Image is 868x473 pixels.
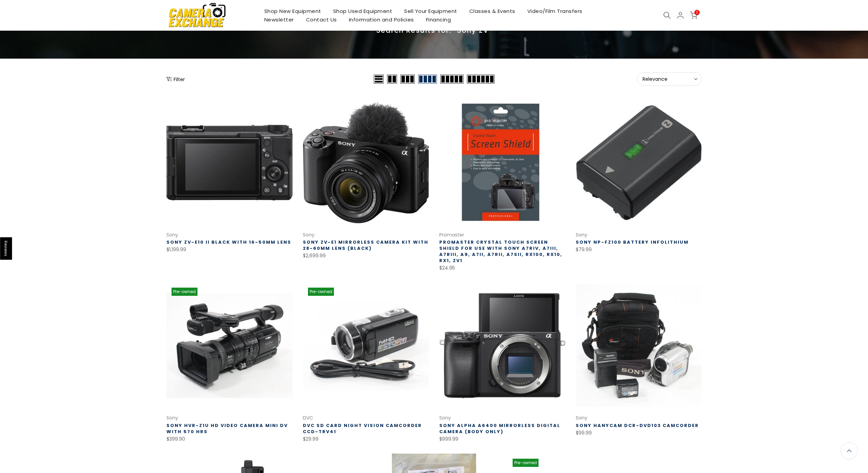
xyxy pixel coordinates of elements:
a: Shop Used Equipment [327,7,398,15]
a: Shop New Equipment [258,7,327,15]
a: DVC SD Card Night Vision Camcorder CCD-TRV41 [303,422,422,435]
a: Sony NP-FZ100 Battery InfoLithium [576,239,689,245]
a: 0 [690,12,697,19]
a: Sell Your Equipment [398,7,464,15]
a: Sony [439,414,451,421]
a: Sony [576,231,587,238]
a: Sony HVR-Z1U HD Video Camera Mini DV with 570 hrs [166,422,288,435]
div: $399.90 [166,435,293,443]
a: Promaster [439,231,464,238]
a: Classes & Events [463,7,521,15]
div: $999.99 [439,435,565,443]
a: Promaster Crystal Touch Screen Shield for use with Sony A7RIV, A7III, A7RIII, A9, A7II, A7RII, A7... [439,239,562,264]
a: Financing [420,15,457,24]
a: Sony Alpha a6400 Mirrorless Digital Camera (Body Only) [439,422,560,435]
a: Information and Policies [343,15,420,24]
a: Newsletter [258,15,300,24]
div: $2,699.99 [303,251,429,260]
button: Show filters [166,76,185,82]
div: $99.99 [576,429,702,437]
span: 0 [694,10,700,15]
div: $29.99 [303,435,429,443]
a: Back to the top [841,442,858,459]
a: Sony [576,414,587,421]
a: Sony [303,231,314,238]
a: DVC [303,414,313,421]
a: Sony Hanycam DCR-DVD103 Camcorder [576,422,699,429]
button: Relevance [637,72,702,86]
div: $79.99 [576,245,702,254]
a: Contact Us [300,15,343,24]
a: Sony ZV-E10 II Black with 16-50mm Lens [166,239,291,245]
a: Video/Film Transfers [521,7,588,15]
div: $24.95 [439,264,565,272]
a: Sony [166,414,178,421]
span: Relevance [643,76,696,82]
a: Sony [166,231,178,238]
div: $1,199.99 [166,245,293,254]
a: Sony ZV-E1 Mirrorless Camera kit with 28-60mm lens (Black) [303,239,428,251]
